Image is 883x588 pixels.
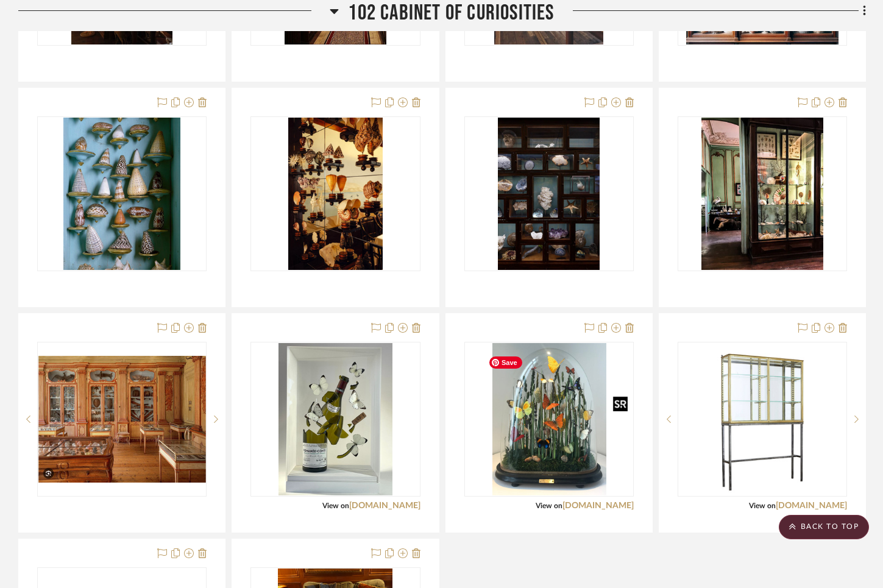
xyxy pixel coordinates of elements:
[465,342,633,496] div: 0
[63,118,180,270] img: Shell Display
[749,502,776,509] span: View on
[536,502,562,509] span: View on
[678,342,846,496] div: 0
[251,342,419,496] div: 0
[686,343,839,495] img: French Brass Glazed Shop Display Cabinet by Siegel, 1920s
[278,343,392,495] img: Romanée Conti
[776,501,847,510] a: [DOMAIN_NAME]
[562,501,634,510] a: [DOMAIN_NAME]
[38,342,206,496] div: 0
[492,343,606,495] img: Spring
[465,117,633,271] div: 0
[678,117,846,271] div: 0
[489,356,522,369] span: Save
[779,515,869,539] scroll-to-top-button: BACK TO TOP
[288,118,383,270] img: Mirror Backed Display
[701,118,823,270] img: Deyrolle Paris
[498,118,599,270] img: A Parisian Cabinet of Curiosities
[322,502,349,509] span: View on
[38,356,205,483] img: Inspiration Images
[349,501,420,510] a: [DOMAIN_NAME]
